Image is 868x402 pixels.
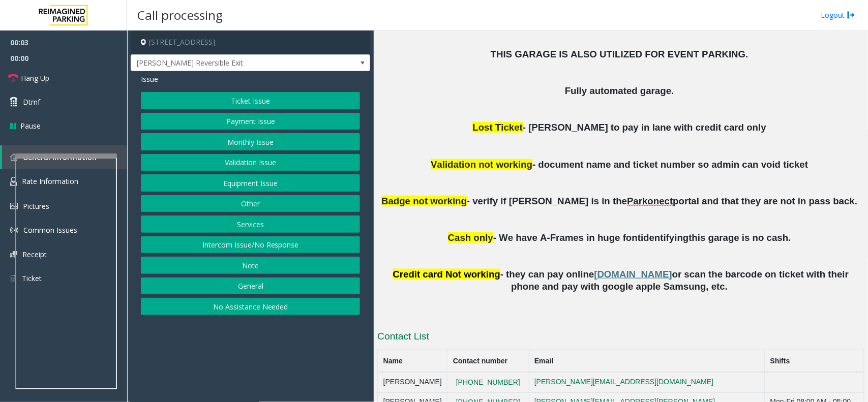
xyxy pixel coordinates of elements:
[20,120,41,131] span: Pause
[23,152,97,162] span: General Information
[467,196,627,206] span: - verify if [PERSON_NAME] is in the
[431,159,532,170] span: Validation not working
[472,122,522,133] span: Lost Ticket
[141,195,360,212] button: Other
[378,372,447,392] td: [PERSON_NAME]
[131,55,322,71] span: [PERSON_NAME] Reversible Exit
[141,113,360,130] button: Payment Issue
[532,159,808,170] span: - document name and ticket number so admin can void ticket
[641,232,689,243] span: identifying
[10,177,17,186] img: 'icon'
[141,277,360,295] button: General
[132,3,228,27] h3: Call processing
[141,154,360,171] button: Validation Issue
[393,269,500,280] span: Credit card Not working
[10,153,18,161] img: 'icon'
[673,196,857,206] span: portal and that they are not in pass back.
[847,10,855,20] img: logout
[141,92,360,109] button: Ticket Issue
[500,269,594,280] span: - they can pay online
[534,378,713,386] a: [PERSON_NAME][EMAIL_ADDRESS][DOMAIN_NAME]
[493,232,641,243] span: - We have A-Frames in huge font
[511,269,851,292] span: or scan the barcode on ticket with their phone and pay with google apple Samsung, etc.
[10,274,17,283] img: 'icon'
[23,97,40,107] span: Dtmf
[821,10,855,20] a: Logout
[10,203,18,209] img: 'icon'
[141,215,360,233] button: Services
[141,174,360,192] button: Equipment Issue
[448,232,493,243] span: Cash only
[453,378,523,387] button: [PHONE_NUMBER]
[378,350,447,373] th: Name
[689,232,791,243] span: this garage is no cash.
[141,298,360,315] button: No Assistance Needed
[529,350,765,373] th: Email
[491,49,749,59] span: THIS GARAGE IS ALSO UTILIZED FOR EVENT PARKING.
[2,145,127,169] a: General Information
[141,257,360,274] button: Note
[131,30,370,54] h4: [STREET_ADDRESS]
[765,350,864,373] th: Shifts
[141,74,158,84] span: Issue
[141,133,360,150] button: Monthly Issue
[565,85,674,96] span: Fully automated garage.
[594,271,672,279] a: [DOMAIN_NAME]
[10,251,17,258] img: 'icon'
[594,269,672,280] span: [DOMAIN_NAME]
[141,236,360,254] button: Intercom Issue/No Response
[627,196,673,207] span: Parkonect
[381,196,467,206] span: Badge not working
[10,226,18,234] img: 'icon'
[377,330,864,346] h3: Contact List
[21,73,49,83] span: Hang Up
[447,350,529,373] th: Contact number
[523,122,766,133] span: - [PERSON_NAME] to pay in lane with credit card only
